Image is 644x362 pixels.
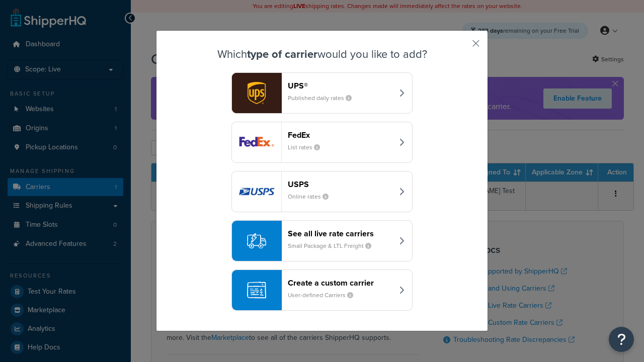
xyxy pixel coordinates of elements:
h3: Which would you like to add? [182,48,462,60]
button: Create a custom carrierUser-defined Carriers [231,269,413,311]
button: See all live rate carriersSmall Package & LTL Freight [231,220,413,261]
img: fedEx logo [232,122,281,162]
header: See all live rate carriers [288,229,393,238]
small: Small Package & LTL Freight [288,241,379,250]
header: FedEx [288,130,393,140]
button: Open Resource Center [609,327,634,352]
img: icon-carrier-liverate-becf4550.svg [247,231,266,250]
img: ups logo [232,73,281,113]
img: usps logo [232,171,281,212]
button: fedEx logoFedExList rates [231,122,413,163]
header: UPS® [288,81,393,90]
header: USPS [288,179,393,189]
small: Online rates [288,192,337,201]
small: Published daily rates [288,94,360,103]
img: icon-carrier-custom-c93b8a24.svg [247,281,266,300]
header: Create a custom carrier [288,278,393,288]
small: User-defined Carriers [288,291,361,300]
small: List rates [288,143,328,152]
button: ups logoUPS®Published daily rates [231,72,413,114]
button: usps logoUSPSOnline rates [231,171,413,212]
strong: type of carrier [247,46,317,62]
